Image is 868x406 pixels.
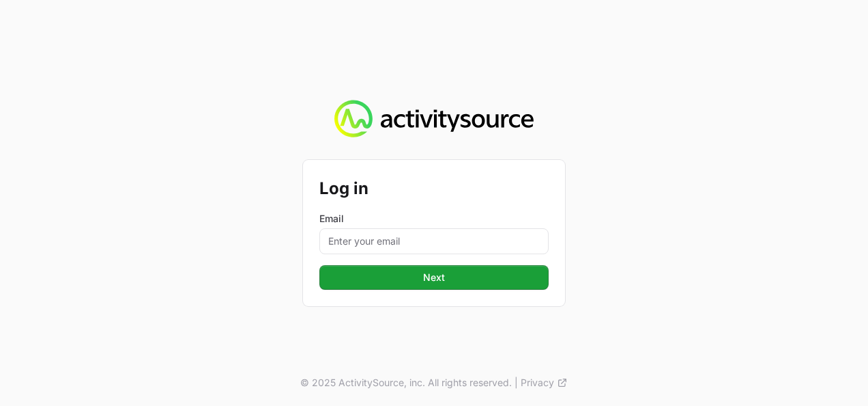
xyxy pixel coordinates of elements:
span: Next [328,269,540,286]
p: © 2025 ActivitySource, inc. All rights reserved. [300,376,512,390]
a: Privacy [521,376,568,390]
span: | [515,376,518,390]
button: Next [319,265,549,290]
h2: Log in [319,176,549,201]
label: Email [319,212,549,226]
img: Activity Source [334,100,533,138]
input: Enter your email [319,228,549,254]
